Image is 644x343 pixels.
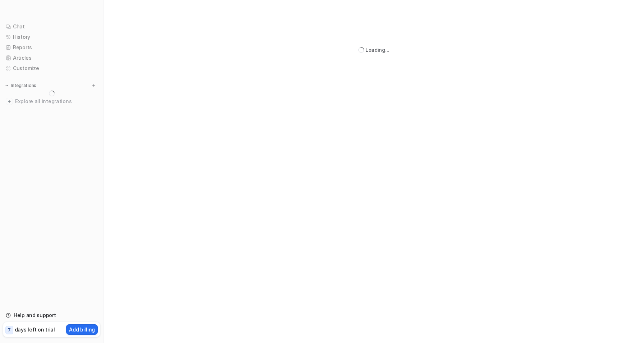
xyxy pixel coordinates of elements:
[3,22,100,32] a: Chat
[3,32,100,42] a: History
[8,327,11,333] p: 7
[15,96,97,107] span: Explore all integrations
[365,46,389,54] div: Loading...
[3,310,100,320] a: Help and support
[11,83,36,88] p: Integrations
[6,98,13,105] img: explore all integrations
[15,326,55,333] p: days left on trial
[3,42,100,52] a: Reports
[3,63,100,73] a: Customize
[3,53,100,63] a: Articles
[66,324,98,335] button: Add billing
[3,82,38,89] button: Integrations
[3,96,100,106] a: Explore all integrations
[91,83,96,88] img: menu_add.svg
[69,326,95,333] p: Add billing
[4,83,9,88] img: expand menu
